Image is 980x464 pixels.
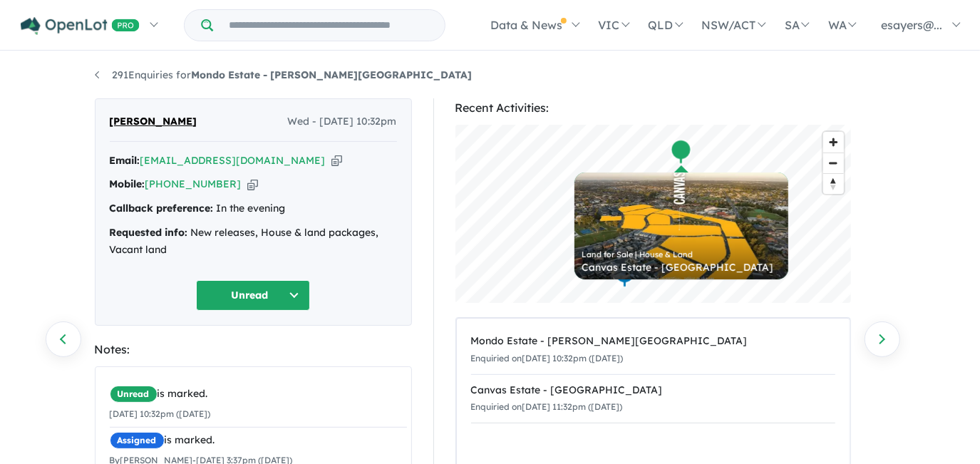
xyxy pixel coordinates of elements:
[471,353,624,364] small: Enquiried on [DATE] 10:32pm ([DATE])
[471,326,835,375] a: Mondo Estate - [PERSON_NAME][GEOGRAPHIC_DATA]Enquiried on[DATE] 10:32pm ([DATE])
[110,432,407,449] div: is marked.
[110,226,188,239] strong: Requested info:
[247,177,258,192] button: Copy
[471,382,835,399] div: Canvas Estate - [GEOGRAPHIC_DATA]
[881,18,942,32] span: esayers@...
[110,408,211,419] small: [DATE] 10:32pm ([DATE])
[582,262,781,272] div: Canvas Estate - [GEOGRAPHIC_DATA]
[455,98,851,118] div: Recent Activities:
[95,340,412,359] div: Notes:
[823,153,844,173] span: Zoom out
[95,67,886,84] nav: breadcrumb
[110,386,158,403] span: Unread
[110,432,165,449] span: Assigned
[288,113,397,130] span: Wed - [DATE] 10:32pm
[140,154,326,167] a: [EMAIL_ADDRESS][DOMAIN_NAME]
[110,202,214,215] strong: Callback preference:
[823,132,844,153] button: Zoom in
[331,153,342,168] button: Copy
[471,401,623,412] small: Enquiried on [DATE] 11:32pm ([DATE])
[823,153,844,173] button: Zoom out
[823,173,844,194] button: Reset bearing to north
[455,125,851,303] canvas: Map
[670,139,691,165] div: Map marker
[196,280,310,311] button: Unread
[110,113,197,130] span: [PERSON_NAME]
[471,333,835,350] div: Mondo Estate - [PERSON_NAME][GEOGRAPHIC_DATA]
[110,154,140,167] strong: Email:
[110,200,397,217] div: In the evening
[110,225,397,259] div: New releases, House & land packages, Vacant land
[110,386,407,403] div: is marked.
[95,68,473,81] a: 291Enquiries forMondo Estate - [PERSON_NAME][GEOGRAPHIC_DATA]
[145,177,242,190] a: [PHONE_NUMBER]
[823,174,844,194] span: Reset bearing to north
[582,251,781,259] div: Land for Sale | House & Land
[574,172,788,279] a: Land for Sale | House & Land Canvas Estate - [GEOGRAPHIC_DATA]
[110,177,145,190] strong: Mobile:
[216,10,442,41] input: Try estate name, suburb, builder or developer
[471,374,835,424] a: Canvas Estate - [GEOGRAPHIC_DATA]Enquiried on[DATE] 11:32pm ([DATE])
[21,17,140,35] img: Openlot PRO Logo White
[192,68,473,81] strong: Mondo Estate - [PERSON_NAME][GEOGRAPHIC_DATA]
